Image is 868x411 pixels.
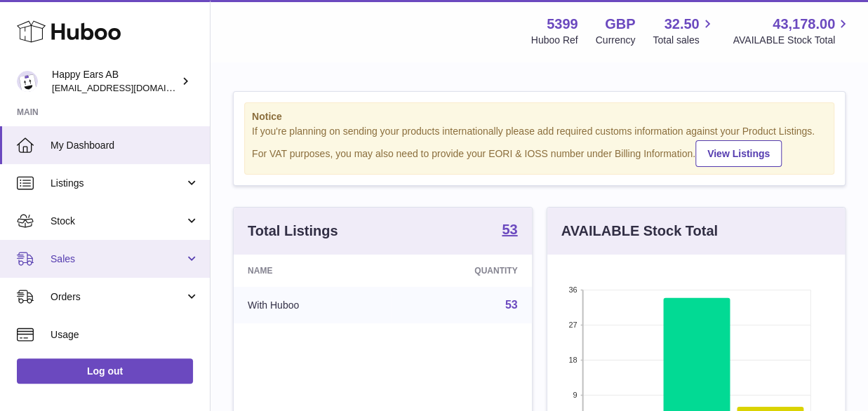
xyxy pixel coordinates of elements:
th: Name [234,255,391,287]
div: Huboo Ref [531,34,578,47]
span: 32.50 [664,15,699,34]
text: 36 [568,285,577,294]
div: Currency [596,34,636,47]
a: Log out [17,358,193,384]
strong: Notice [252,110,827,123]
text: 9 [573,391,577,399]
span: Stock [51,215,185,228]
span: 43,178.00 [773,15,835,34]
span: Sales [51,252,185,266]
h3: AVAILABLE Stock Total [561,222,718,241]
span: Total sales [653,34,715,47]
a: 32.50 Total sales [653,15,715,47]
td: With Huboo [234,287,391,323]
img: 3pl@happyearsearplugs.com [17,71,38,92]
span: Usage [51,328,199,342]
text: 27 [568,321,577,329]
th: Quantity [391,255,532,287]
a: 53 [505,299,518,311]
strong: 53 [502,222,517,236]
span: [EMAIL_ADDRESS][DOMAIN_NAME] [52,82,206,93]
text: 18 [568,356,577,364]
h3: Total Listings [248,222,338,241]
a: View Listings [695,140,782,167]
div: If you're planning on sending your products internationally please add required customs informati... [252,125,827,167]
div: Happy Ears AB [52,68,178,95]
strong: 5399 [547,15,578,34]
strong: GBP [605,15,635,34]
span: Orders [51,290,185,304]
a: 43,178.00 AVAILABLE Stock Total [733,15,851,47]
a: 53 [502,222,517,239]
span: AVAILABLE Stock Total [733,34,851,47]
span: Listings [51,177,185,190]
span: My Dashboard [51,139,199,152]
